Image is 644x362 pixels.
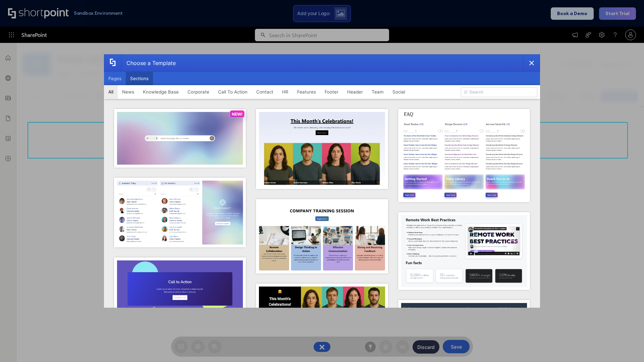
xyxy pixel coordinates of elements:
[461,87,537,97] input: Search
[278,85,293,99] button: HR
[252,85,278,99] button: Contact
[214,85,252,99] button: Call To Action
[139,85,183,99] button: Knowledge Base
[610,330,644,362] iframe: Chat Widget
[388,85,410,99] button: Social
[104,54,540,308] div: template selector
[104,72,126,85] button: Pages
[183,85,214,99] button: Corporate
[118,85,139,99] button: News
[343,85,367,99] button: Header
[126,72,153,85] button: Sections
[104,85,118,99] button: All
[232,112,243,117] p: NEW!
[121,55,176,71] div: Choose a Template
[293,85,320,99] button: Features
[367,85,388,99] button: Team
[320,85,343,99] button: Footer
